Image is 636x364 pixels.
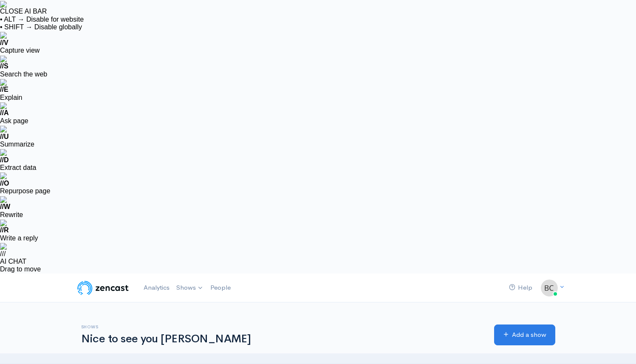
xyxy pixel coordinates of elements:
a: Add a show [494,324,555,345]
h1: Nice to see you [PERSON_NAME] [81,333,484,345]
a: Shows [173,279,207,297]
img: ZenCast Logo [76,279,130,296]
img: ... [541,279,558,296]
a: People [207,279,234,297]
a: Analytics [140,279,173,297]
a: Help [506,279,536,297]
h6: Shows [81,324,484,329]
